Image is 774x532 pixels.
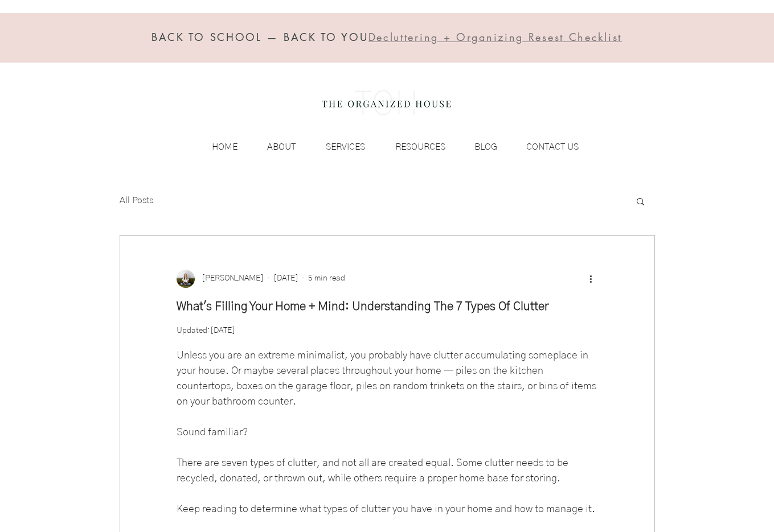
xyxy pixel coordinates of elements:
span: BACK TO SCHOOL — BACK TO YOU [151,30,368,44]
a: All Posts [120,194,153,207]
p: SERVICES [320,138,371,155]
a: Decluttering + Organizing Resest Checklist [368,33,622,43]
span: Sound familiar? [177,427,248,438]
span: Keep reading to determine what types of clutter you have in your home and how to manage it. [177,504,595,514]
p: ABOUT [261,138,301,155]
a: RESOURCES [371,138,451,155]
p: Updated: [177,325,598,337]
nav: Blog [118,178,624,224]
a: BLOG [451,138,503,155]
a: SERVICES [301,138,371,155]
span: Apr 3, 2024 [210,327,235,335]
nav: Site [189,138,584,155]
img: the organized house [317,80,456,126]
h1: What's Filling Your Home + Mind: Understanding The 7 Types Of Clutter [177,298,598,315]
span: Unless you are an extreme minimalist, you probably have clutter accumulating someplace in your ho... [177,350,599,407]
p: RESOURCES [390,138,451,155]
p: HOME [206,138,243,155]
a: CONTACT US [503,138,584,155]
span: There are seven types of clutter, and not all are created equal. Some clutter needs to be recycle... [177,458,571,484]
p: BLOG [469,138,503,155]
a: ABOUT [243,138,301,155]
div: Search [635,196,646,205]
p: CONTACT US [521,138,584,155]
a: HOME [189,138,243,155]
span: 5 min read [308,274,345,282]
span: Decluttering + Organizing Resest Checklist [368,30,622,44]
span: Nov 30, 2022 [273,274,298,282]
button: More actions [584,272,598,286]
